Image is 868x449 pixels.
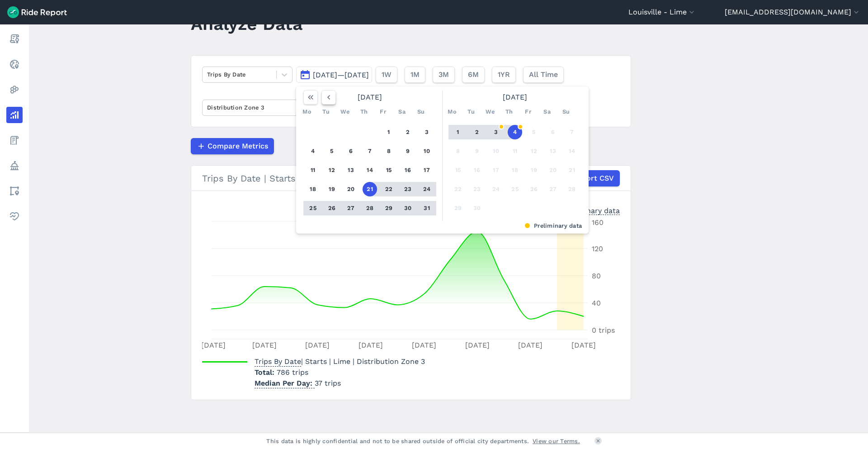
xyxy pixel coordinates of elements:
[565,125,579,139] button: 7
[359,341,383,349] tspan: [DATE]
[296,67,372,83] button: [DATE]—[DATE]
[527,125,541,139] button: 5
[376,67,397,83] button: 1W
[306,201,320,215] button: 25
[7,6,67,18] img: Ride Report
[325,182,339,196] button: 19
[319,105,333,119] div: Tu
[451,144,465,158] button: 8
[401,201,415,215] button: 30
[325,144,339,158] button: 5
[202,170,620,186] div: Trips By Date | Starts | Lime | Distribution Zone 3
[508,144,522,158] button: 11
[357,105,371,119] div: Th
[6,107,23,123] a: Analyze
[546,144,560,158] button: 13
[523,67,564,83] button: All Time
[462,67,485,83] button: 6M
[255,378,425,389] p: 37 trips
[433,67,455,83] button: 3M
[300,90,440,105] div: [DATE]
[382,144,396,158] button: 8
[527,163,541,177] button: 19
[306,182,320,196] button: 18
[401,182,415,196] button: 23
[405,67,425,83] button: 1M
[529,69,558,80] span: All Time
[592,326,615,334] tspan: 0 trips
[592,244,603,253] tspan: 120
[571,341,596,349] tspan: [DATE]
[546,125,560,139] button: 6
[483,105,497,119] div: We
[303,221,582,230] div: Preliminary data
[562,205,620,215] div: Preliminary data
[470,163,484,177] button: 16
[6,56,23,72] a: Realtime
[382,163,396,177] button: 15
[363,163,377,177] button: 14
[376,105,390,119] div: Fr
[325,163,339,177] button: 12
[464,105,478,119] div: Tu
[6,31,23,47] a: Report
[489,125,503,139] button: 3
[420,201,434,215] button: 31
[451,182,465,196] button: 22
[489,163,503,177] button: 17
[401,125,415,139] button: 2
[445,105,459,119] div: Mo
[363,182,377,196] button: 21
[344,163,358,177] button: 13
[344,201,358,215] button: 27
[468,69,479,80] span: 6M
[401,144,415,158] button: 9
[325,201,339,215] button: 26
[420,163,434,177] button: 17
[191,138,274,154] button: Compare Metrics
[382,182,396,196] button: 22
[6,81,23,98] a: Heatmaps
[445,90,585,105] div: [DATE]
[546,182,560,196] button: 27
[565,163,579,177] button: 21
[255,368,277,377] span: Total
[470,125,484,139] button: 2
[201,341,226,349] tspan: [DATE]
[208,141,268,152] span: Compare Metrics
[6,158,23,174] a: Policy
[6,132,23,148] a: Fees
[521,105,535,119] div: Fr
[300,105,314,119] div: Mo
[592,272,601,280] tspan: 80
[338,105,352,119] div: We
[363,144,377,158] button: 7
[502,105,516,119] div: Th
[451,201,465,215] button: 29
[592,218,604,227] tspan: 160
[420,182,434,196] button: 24
[451,163,465,177] button: 15
[395,105,409,119] div: Sa
[382,201,396,215] button: 29
[489,182,503,196] button: 24
[306,163,320,177] button: 11
[306,144,320,158] button: 4
[470,182,484,196] button: 23
[255,376,315,388] span: Median Per Day
[465,341,490,349] tspan: [DATE]
[518,341,542,349] tspan: [DATE]
[565,182,579,196] button: 28
[546,163,560,177] button: 20
[573,173,614,184] span: Export CSV
[277,368,308,377] span: 786 trips
[592,299,601,307] tspan: 40
[382,125,396,139] button: 1
[439,69,449,80] span: 3M
[527,144,541,158] button: 12
[6,183,23,199] a: Areas
[412,341,436,349] tspan: [DATE]
[252,341,277,349] tspan: [DATE]
[420,125,434,139] button: 3
[6,208,23,224] a: Health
